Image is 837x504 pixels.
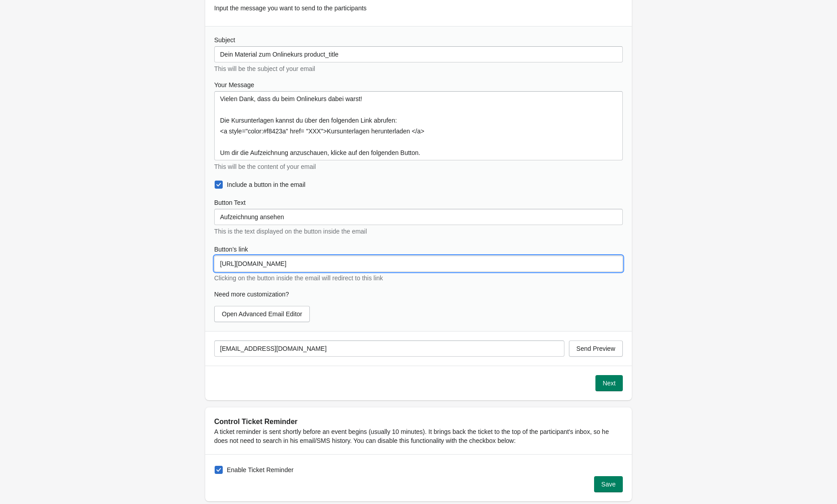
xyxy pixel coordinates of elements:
[214,162,623,171] div: This will be the content of your email
[214,256,623,272] input: https://your-link-here.com
[594,476,623,492] button: Save
[214,427,623,445] p: A ticket reminder is sent shortly before an event begins (usually 10 minutes). It brings back the...
[214,416,623,427] h2: Control Ticket Reminder
[222,310,302,318] span: Open Advanced Email Editor
[214,80,254,89] label: Your Message
[569,340,623,357] button: Send Preview
[214,227,623,236] div: This is the text displayed on the button inside the email
[227,465,294,474] span: Enable Ticket Reminder
[214,245,248,254] label: Button’s link
[214,306,310,322] button: Open Advanced Email Editor
[603,380,616,387] span: Next
[214,35,235,44] label: Subject
[595,375,623,391] button: Next
[214,64,623,73] div: This will be the subject of your email
[577,345,615,352] span: Send Preview
[214,198,246,207] label: Button Text
[227,180,305,189] span: Include a button in the email
[601,481,616,488] span: Save
[214,290,623,299] div: Need more customization?
[214,274,623,283] div: Clicking on the button inside the email will redirect to this link
[214,91,623,160] textarea: Vielen Dank, dass du beim Onlinekurs dabei warst! Die Kursunterlagen kannst du über den folgenden...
